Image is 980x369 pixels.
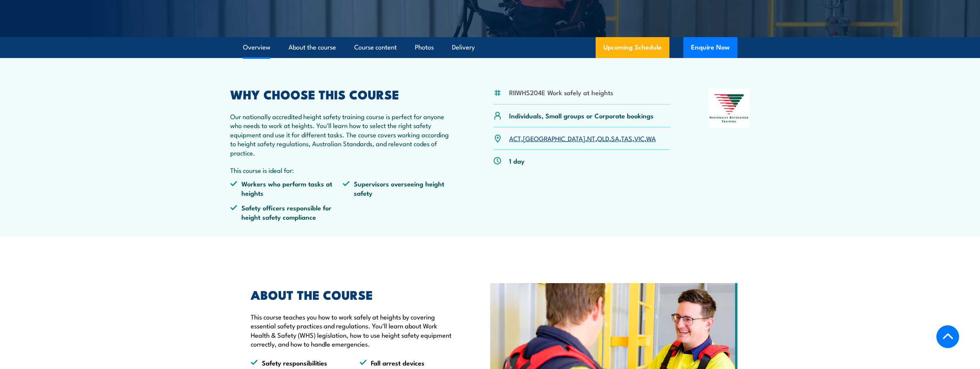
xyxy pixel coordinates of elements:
[683,37,737,58] button: Enquire Now
[509,111,654,120] p: Individuals, Small groups or Corporate bookings
[509,134,656,143] p: , , , , , , ,
[509,88,613,97] li: RIIWHS204E Work safely at heights
[621,133,632,143] a: TAS
[230,89,456,99] h2: WHY CHOOSE THIS COURSE
[343,179,455,197] li: Supervisors overseeing height safety
[243,37,270,58] a: Overview
[708,89,750,128] img: Nationally Recognised Training logo.
[634,133,644,143] a: VIC
[230,203,343,221] li: Safety officers responsible for height safety compliance
[230,166,456,174] p: This course is ideal for:
[230,179,343,197] li: Workers who perform tasks at heights
[509,133,521,143] a: ACT
[611,133,619,143] a: SA
[596,37,669,58] a: Upcoming Schedule
[251,312,455,348] p: This course teaches you how to work safely at heights by covering essential safety practices and ...
[646,133,656,143] a: WA
[597,133,609,143] a: QLD
[289,37,336,58] a: About the course
[509,156,525,165] p: 1 day
[523,133,585,143] a: [GEOGRAPHIC_DATA]
[415,37,434,58] a: Photos
[251,358,346,367] li: Safety responsibilities
[251,289,455,300] h2: ABOUT THE COURSE
[360,358,455,367] li: Fall arrest devices
[452,37,475,58] a: Delivery
[354,37,397,58] a: Course content
[587,133,595,143] a: NT
[230,112,456,157] p: Our nationally accredited height safety training course is perfect for anyone who needs to work a...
